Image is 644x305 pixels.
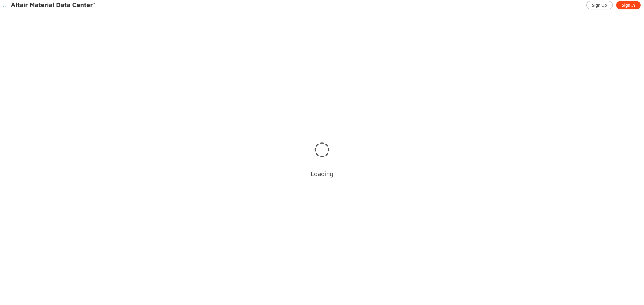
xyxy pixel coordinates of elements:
[586,1,613,9] a: Sign Up
[592,3,607,8] span: Sign Up
[311,170,333,178] div: Loading
[616,1,641,9] a: Sign In
[11,2,96,9] img: Altair Material Data Center
[622,3,635,8] span: Sign In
